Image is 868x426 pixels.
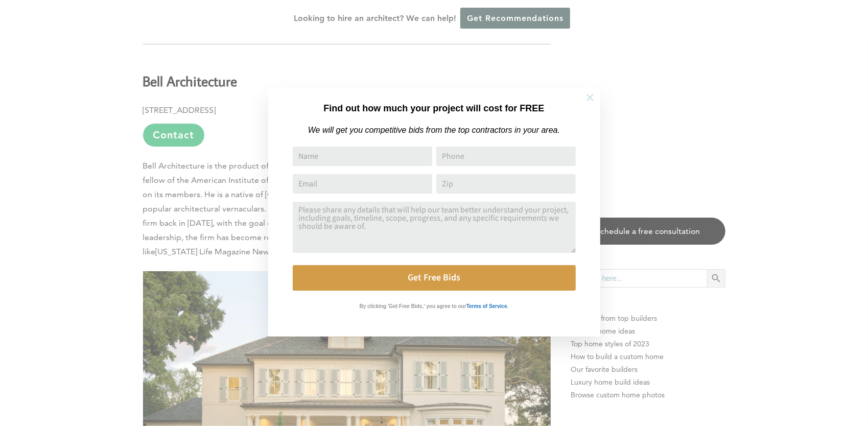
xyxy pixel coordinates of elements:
input: Name [293,147,432,166]
button: Close [572,80,608,115]
input: Email Address [293,174,432,194]
input: Phone [436,147,576,166]
input: Zip [436,174,576,194]
strong: By clicking 'Get Free Bids,' you agree to our [360,303,466,309]
strong: . [507,303,509,309]
em: We will get you competitive bids from the top contractors in your area. [308,126,560,134]
textarea: Comment or Message [293,202,576,253]
iframe: Drift Widget Chat Controller [672,352,856,414]
strong: Terms of Service [466,303,507,309]
button: Get Free Bids [293,265,576,291]
a: Terms of Service [466,301,507,310]
strong: Find out how much your project will cost for FREE [323,103,544,113]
